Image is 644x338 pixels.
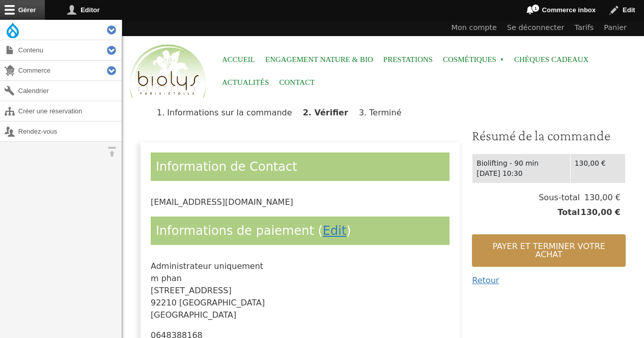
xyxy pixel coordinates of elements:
a: Contact [279,71,315,94]
button: Payer et terminer votre achat [472,234,626,267]
a: Tarifs [570,20,599,36]
button: Orientation horizontale [102,142,122,162]
span: Sous-total [539,192,580,204]
a: Accueil [222,48,255,71]
a: Engagement Nature & Bio [265,48,373,71]
a: Chèques cadeaux [514,48,589,71]
a: Se déconnecter [502,20,570,36]
h3: Résumé de la commande [472,127,626,144]
span: » [500,58,504,62]
a: Edit [323,224,346,238]
li: Terminé [359,108,410,117]
a: Retour [472,275,499,285]
span: [GEOGRAPHIC_DATA] [179,298,265,308]
a: Panier [599,20,632,36]
span: phan [161,273,182,283]
td: 130,00 € [570,153,625,183]
a: Mon compte [446,20,502,36]
time: [DATE] 10:30 [477,169,522,177]
span: m [151,273,159,283]
span: Informations de paiement ( ) [156,224,351,238]
span: Cosmétiques [443,48,504,71]
span: [GEOGRAPHIC_DATA] [151,310,236,320]
span: 130,00 € [580,206,621,219]
a: Actualités [222,71,269,94]
span: Information de Contact [156,160,297,174]
li: Informations sur la commande [157,108,300,117]
li: Vérifier [303,108,356,117]
span: Total [557,206,580,219]
span: 130,00 € [580,192,621,204]
a: Prestations [383,48,433,71]
span: 92210 [151,298,177,308]
div: Biolifting - 90 min [477,158,566,169]
img: Accueil [127,43,209,101]
span: [STREET_ADDRESS] [151,286,232,295]
span: 1 [531,4,540,12]
div: [EMAIL_ADDRESS][DOMAIN_NAME] [151,196,450,208]
header: Entête du site [122,20,644,107]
